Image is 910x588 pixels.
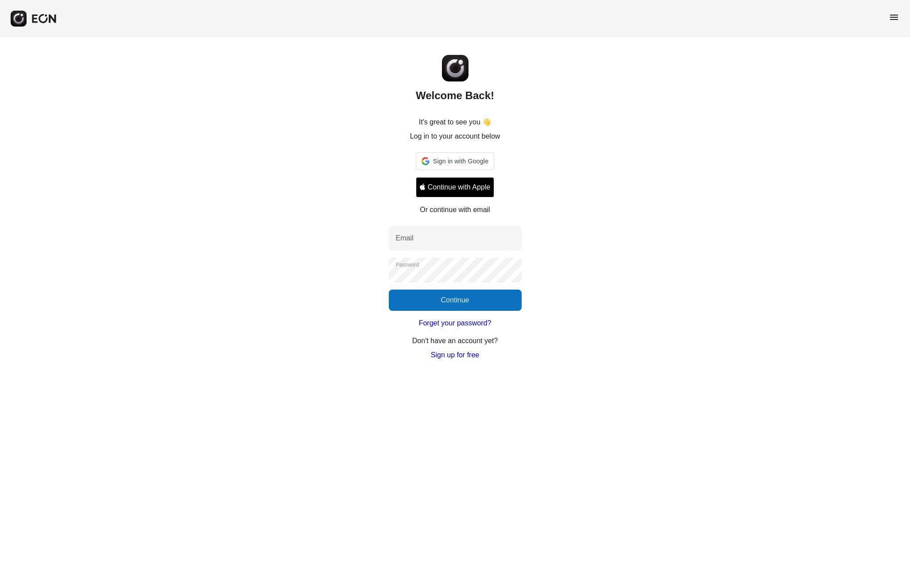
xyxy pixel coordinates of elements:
a: Sign up for free [431,350,479,360]
p: Or continue with email [420,205,490,215]
label: Password [396,261,419,268]
button: Signin with apple ID [416,177,494,197]
h2: Welcome Back! [416,89,494,103]
div: Sign in with Google [416,152,494,170]
p: Log in to your account below [410,131,500,142]
p: Don't have an account yet? [412,336,498,346]
button: Continue [389,290,522,311]
label: Email [396,233,414,244]
a: Forget your password? [419,318,492,329]
span: menu [889,12,899,23]
span: Sign in with Google [433,156,488,166]
p: It's great to see you 👋 [419,117,492,128]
